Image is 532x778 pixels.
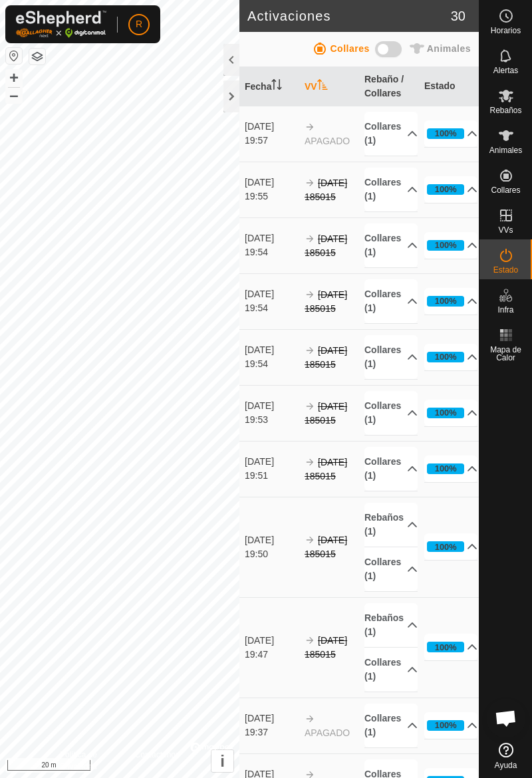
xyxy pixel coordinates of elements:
p-accordion-header: 100% [424,176,477,203]
div: 100% [427,240,464,251]
p-accordion-header: 100% [424,634,477,660]
p-accordion-header: 100% [424,455,477,482]
p-accordion-header: Collares (1) [364,704,418,747]
div: 100% [435,295,457,307]
div: 19:37 [245,725,298,739]
p-accordion-header: 100% [424,344,477,370]
div: 100% [435,406,457,419]
span: APAGADO [305,136,350,146]
div: 100% [435,183,457,195]
div: 100% [427,184,464,195]
th: Fecha [239,67,299,106]
span: i [220,752,225,770]
div: 100% [427,642,464,652]
button: + [6,70,22,86]
p-accordion-header: 100% [424,400,477,426]
span: 30 [451,6,465,26]
span: Mapa de Calor [483,346,529,362]
div: [DATE] [245,231,298,245]
img: arrow [305,289,315,300]
div: 100% [435,719,457,731]
span: Animales [489,146,522,154]
p-accordion-header: Collares (1) [364,223,418,267]
button: Capas del Mapa [29,49,45,65]
button: Restablecer Mapa [6,48,22,64]
div: [DATE] [245,287,298,301]
s: [DATE] 185015 [305,178,347,202]
img: arrow [305,122,315,132]
div: 100% [427,352,464,362]
s: [DATE] 185015 [305,289,347,314]
div: 100% [427,128,464,139]
div: 100% [427,541,464,552]
img: arrow [305,635,315,646]
div: 100% [427,296,464,307]
span: Infra [497,306,513,314]
div: 19:54 [245,245,298,259]
div: [DATE] [245,533,298,547]
th: Rebaño / Collares [359,67,419,106]
div: 100% [435,462,457,475]
h2: Activaciones [247,8,451,24]
div: 19:51 [245,469,298,483]
p-accordion-header: Collares (1) [364,391,418,435]
div: 100% [435,641,457,654]
p-accordion-header: Collares (1) [364,447,418,491]
div: 100% [435,350,457,363]
span: VVs [498,226,513,234]
s: [DATE] 185015 [305,401,347,426]
img: arrow [305,713,315,724]
span: Animales [427,43,471,54]
p-accordion-header: Collares (1) [364,547,418,591]
a: Contáctenos [135,749,180,773]
div: [DATE] [245,455,298,469]
p-accordion-header: Rebaños (1) [364,503,418,547]
s: [DATE] 185015 [305,457,347,481]
div: [DATE] [245,343,298,357]
p-accordion-header: 100% [424,712,477,739]
img: arrow [305,233,315,244]
div: [DATE] [245,712,298,725]
img: Logo Gallagher [16,11,106,38]
th: Estado [419,67,479,106]
p-sorticon: Activar para ordenar [317,81,328,92]
img: arrow [305,457,315,467]
span: Rebaños [489,106,521,114]
span: Alertas [493,66,518,74]
p-accordion-header: Collares (1) [364,335,418,379]
span: Collares [491,186,520,194]
s: [DATE] 185015 [305,345,347,370]
span: APAGADO [305,727,350,738]
p-accordion-header: 100% [424,120,477,147]
div: 19:50 [245,547,298,561]
a: Ayuda [479,737,532,775]
button: – [6,87,22,103]
p-accordion-header: Collares (1) [364,168,418,211]
div: 100% [427,720,464,731]
span: Horarios [491,27,521,35]
s: [DATE] 185015 [305,535,347,559]
img: arrow [305,178,315,188]
th: VV [299,67,359,106]
div: 100% [427,408,464,418]
div: 19:55 [245,190,298,203]
img: arrow [305,535,315,545]
div: 100% [435,127,457,140]
button: i [211,750,233,772]
span: R [136,17,142,31]
p-accordion-header: Collares (1) [364,648,418,692]
p-accordion-header: 100% [424,533,477,560]
p-accordion-header: 100% [424,232,477,259]
div: [DATE] [245,634,298,648]
span: Estado [493,266,518,274]
p-sorticon: Activar para ordenar [271,81,282,92]
div: [DATE] [245,120,298,134]
div: [DATE] [245,399,298,413]
span: Ayuda [495,761,517,769]
div: [DATE] [245,176,298,190]
div: Chat abierto [486,698,526,738]
div: 19:54 [245,357,298,371]
p-accordion-header: Rebaños (1) [364,603,418,647]
div: 19:54 [245,301,298,315]
img: arrow [305,401,315,412]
